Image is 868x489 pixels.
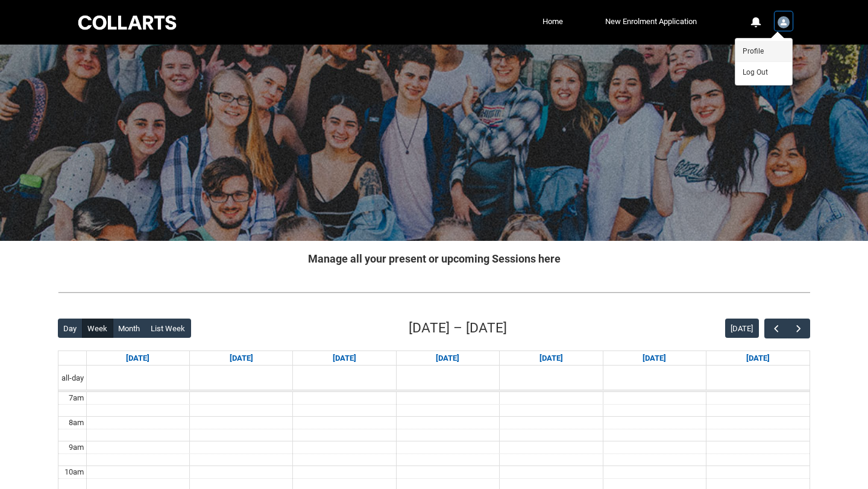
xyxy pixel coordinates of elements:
a: Go to February 10, 2026 [330,351,359,366]
span: Log Out [743,67,768,78]
img: REDU_GREY_LINE [58,286,810,299]
img: Student.jbrown.20253222 [778,16,790,28]
a: Go to February 8, 2026 [124,351,152,366]
a: Go to February 13, 2026 [640,351,668,366]
div: 7am [66,392,86,404]
span: all-day [59,372,86,384]
div: 10am [62,466,86,478]
a: Home [539,13,566,31]
button: User Profile Student.jbrown.20253222 [775,11,793,31]
a: Go to February 14, 2026 [744,351,772,366]
button: Previous Week [764,319,787,338]
h2: [DATE] – [DATE] [409,318,507,338]
button: Day [58,319,83,338]
button: Week [82,319,113,338]
div: 8am [66,417,86,429]
span: Profile [743,46,764,57]
a: Go to February 9, 2026 [227,351,256,366]
button: Month [113,319,146,338]
button: [DATE] [725,319,759,338]
a: Go to February 11, 2026 [433,351,462,366]
div: 9am [66,441,86,453]
a: New Enrolment Application [602,13,700,31]
button: Next Week [787,319,810,338]
a: Go to February 12, 2026 [537,351,565,366]
button: List Week [145,319,191,338]
h2: Manage all your present or upcoming Sessions here [58,251,810,267]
